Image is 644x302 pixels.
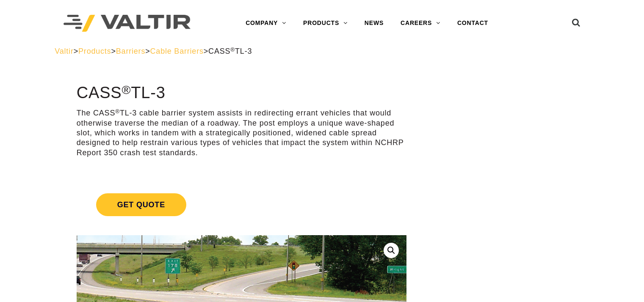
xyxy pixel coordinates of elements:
[295,15,356,32] a: PRODUCTS
[96,193,186,216] span: Get Quote
[116,47,145,55] a: Barriers
[122,83,131,96] sup: ®
[55,47,73,55] a: Valtir
[208,47,252,55] span: CASS TL-3
[449,15,497,32] a: CONTACT
[230,47,235,53] sup: ®
[78,47,111,55] a: Products
[150,47,204,55] a: Cable Barriers
[77,183,406,226] a: Get Quote
[77,108,406,158] p: The CASS TL-3 cable barrier system assists in redirecting errant vehicles that would otherwise tr...
[237,15,295,32] a: COMPANY
[64,15,191,32] img: Valtir
[77,84,406,102] h1: CASS TL-3
[115,108,120,115] sup: ®
[55,47,589,56] div: > > > >
[392,15,449,32] a: CAREERS
[356,15,392,32] a: NEWS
